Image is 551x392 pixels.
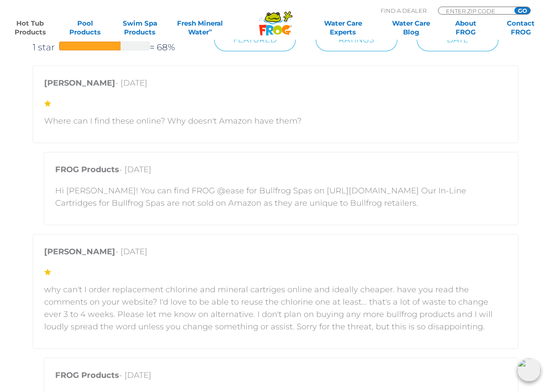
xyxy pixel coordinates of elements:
a: Fresh MineralWater∞ [174,19,227,37]
a: ContactFROG [499,19,542,37]
p: - [DATE] [55,369,507,386]
strong: FROG Products [55,165,119,174]
strong: FROG Products [55,370,119,380]
a: Featured [214,28,296,51]
strong: [PERSON_NAME] [44,247,115,256]
p: - [DATE] [44,77,507,94]
p: Where can I find these online? Why doesn't Amazon have them? [44,115,507,127]
a: Hot TubProducts [9,19,52,37]
img: openIcon [517,358,540,381]
p: Hi [PERSON_NAME]! You can find FROG @ease for Bullfrog Spas on [URL][DOMAIN_NAME] Our In-Line Car... [55,185,507,209]
p: - [DATE] [44,245,507,262]
a: PoolProducts [64,19,106,37]
p: Find A Dealer [381,7,426,15]
a: 1 star= 68% [33,40,195,54]
span: 1 star [33,40,59,54]
sup: ∞ [209,27,212,33]
a: Water CareExperts [308,19,377,37]
a: Date [417,28,498,51]
input: GO [514,7,530,14]
strong: [PERSON_NAME] [44,78,115,88]
input: Zip Code Form [445,7,505,15]
a: Ratings [316,28,397,51]
p: why can't I order replacement chlorine and mineral cartriges online and ideally cheaper. have you... [44,283,507,333]
p: - [DATE] [55,163,507,180]
a: AboutFROG [445,19,487,37]
a: Swim SpaProducts [119,19,162,37]
a: Water CareBlog [390,19,433,37]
